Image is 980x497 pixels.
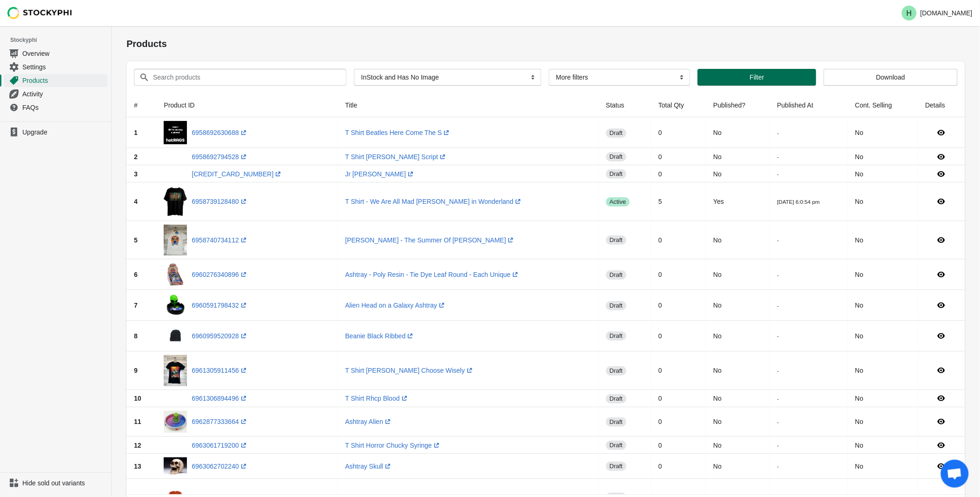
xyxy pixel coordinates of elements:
span: draft [606,366,627,376]
a: Activity [4,87,107,101]
td: 0 [651,165,706,182]
h1: Products [127,37,965,50]
span: Overview [22,49,106,58]
a: 6963062702240(opens a new window) [192,463,248,470]
a: T Shirt Horror Chucky Syringe(opens a new window) [345,442,441,449]
a: T Shirt [PERSON_NAME] Script(opens a new window) [345,153,447,161]
span: 5 [134,236,138,244]
a: 6958739128480(opens a new window) [192,198,248,205]
span: Stockyphi [10,35,111,45]
button: Download [824,69,958,86]
span: 11 [134,418,141,425]
td: No [848,290,918,321]
small: - [777,154,779,160]
span: draft [606,417,627,427]
span: 3 [134,170,138,178]
img: missingphoto_7a24dcec-e92d-412d-8321-cee5b0539024.png [164,121,187,144]
img: 502747.png [164,324,187,348]
span: 4 [134,198,138,205]
span: 2 [134,153,138,161]
span: draft [606,169,627,179]
small: - [777,396,779,402]
th: Published At [770,93,848,117]
p: [DOMAIN_NAME] [920,9,973,17]
td: No [848,117,918,148]
span: draft [606,441,627,450]
a: Open chat [941,460,969,488]
span: 6 [134,271,138,278]
th: Total Qty [651,93,706,117]
td: No [706,165,770,182]
th: # [127,93,156,117]
td: 0 [651,259,706,290]
td: No [706,148,770,165]
span: draft [606,128,627,138]
th: Details [918,93,965,117]
a: Jr [PERSON_NAME](opens a new window) [345,170,415,178]
span: 12 [134,442,141,449]
span: Products [22,76,106,85]
span: draft [606,331,627,341]
td: No [848,148,918,165]
a: [PERSON_NAME] - The Summer Of [PERSON_NAME](opens a new window) [345,236,515,244]
span: active [606,197,630,207]
a: 6958692794528(opens a new window) [192,153,248,161]
a: T Shirt - We Are All Mad [PERSON_NAME] in Wonderland(opens a new window) [345,198,523,205]
td: No [848,221,918,260]
small: - [777,171,779,177]
th: Published? [706,93,770,117]
a: [CREDIT_CARD_NUMBER](opens a new window) [192,170,283,178]
th: Product ID [156,93,338,117]
a: Ashtray Alien(opens a new window) [345,418,393,425]
small: - [777,463,779,469]
img: 502563.jpg [164,294,187,317]
a: 6960276340896(opens a new window) [192,271,248,278]
td: No [848,454,918,479]
td: No [848,407,918,437]
a: 6961306894496(opens a new window) [192,395,248,402]
td: 0 [651,454,706,479]
span: draft [606,394,627,403]
a: 6958692630688(opens a new window) [192,129,248,136]
a: Hide sold out variants [4,477,107,490]
img: 1110990101.jpg [164,411,187,433]
span: 7 [134,302,138,309]
button: Filter [698,69,816,86]
td: No [848,351,918,390]
a: FAQs [4,101,107,114]
td: No [848,165,918,182]
a: Overview [4,47,107,60]
small: - [777,237,779,243]
td: No [848,259,918,290]
td: No [706,117,770,148]
img: 503899.jpg [164,263,187,286]
td: No [706,437,770,454]
span: 10 [134,395,141,402]
span: Download [876,74,905,81]
span: draft [606,152,627,161]
text: H [907,9,912,17]
img: image_34fcfe6c-a03d-4fd4-b16b-d63a27655cdf.jpg [164,355,187,386]
a: T Shirt Beatles Here Come The S(opens a new window) [345,129,451,136]
small: - [777,419,779,425]
img: Stockyphi [7,7,73,19]
td: 0 [651,437,706,454]
th: Title [338,93,599,117]
span: 8 [134,332,138,340]
td: 0 [651,221,706,260]
img: 500298.png [164,186,187,217]
td: No [706,221,770,260]
a: Ashtray Skull(opens a new window) [345,463,393,470]
span: draft [606,462,627,471]
td: Yes [706,182,770,221]
span: Hide sold out variants [22,478,106,488]
span: draft [606,301,627,310]
td: No [848,182,918,221]
td: No [706,407,770,437]
small: - [777,442,779,448]
small: - [777,272,779,278]
a: 6958740734112(opens a new window) [192,236,248,244]
input: Search products [153,69,330,86]
a: 6960959520928(opens a new window) [192,332,248,340]
td: No [848,390,918,407]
